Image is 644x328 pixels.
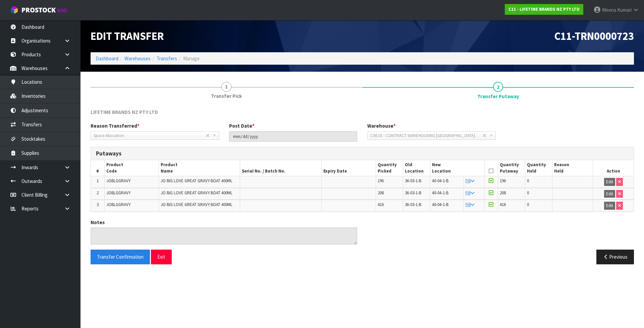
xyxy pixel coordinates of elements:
[91,122,140,129] label: Reason Transferred
[367,122,396,129] label: Warehouse
[91,250,150,264] button: Transfer Confirmation
[500,202,506,207] span: 416
[97,254,144,260] span: Transfer Confirmation
[229,131,358,142] input: Post Date
[104,160,159,176] th: Product Code
[211,92,242,100] span: Transfer Pick
[97,202,99,207] span: 3
[124,55,151,62] a: Warehouses
[221,82,231,92] span: 1
[106,202,130,207] span: JOBLGGRAVY
[466,202,474,207] a: Fill
[91,160,104,176] th: #
[466,190,474,196] a: Fill
[378,178,384,184] span: 196
[604,202,615,210] button: Edit
[96,150,629,157] h3: Putaways
[322,160,376,176] th: Expiry Date
[378,202,384,207] span: 416
[498,160,525,176] th: Quantity Putaway
[91,104,634,269] span: Transfer Putaway
[183,55,200,62] span: Manage
[527,190,529,196] span: 0
[240,160,322,176] th: Serial No. / Batch No.
[525,160,552,176] th: Quantity Held
[106,178,130,184] span: JOBLGGRAVY
[432,202,448,207] span: 40-04-1-B
[596,250,634,264] button: Previous
[500,178,506,184] span: 196
[370,132,483,140] span: CWL01 - CONTRACT WAREHOUSING [GEOGRAPHIC_DATA]
[161,190,232,196] span: JO BIG LOVE GREAT GRAVY BOAT 400ML
[604,178,615,186] button: Edit
[161,178,232,184] span: JO BIG LOVE GREAT GRAVY BOAT 400ML
[432,178,448,184] span: 40-04-1-B
[106,190,130,196] span: JOBLGGRAVY
[602,7,616,13] span: Meena
[57,7,67,14] small: WMS
[405,190,421,196] span: 36-03-1-B
[604,190,615,198] button: Edit
[96,55,118,62] a: Dashboard
[552,160,593,176] th: Reason Held
[97,178,99,184] span: 1
[527,202,529,207] span: 0
[91,219,105,226] label: Notes
[94,132,206,140] span: Space Allocation
[477,93,519,100] span: Transfer Putaway
[229,122,255,129] label: Post Date
[593,160,634,176] th: Action
[508,6,580,12] strong: C11 - LIFETIME BRANDS NZ PTY LTD
[10,6,18,14] img: cube-alt.png
[151,250,172,264] button: Exit
[378,190,384,196] span: 208
[91,29,164,43] span: Edit Transfer
[91,109,158,115] span: LIFETIME BRANDS NZ PTY LTD
[430,160,484,176] th: New Location
[161,202,232,207] span: JO BIG LOVE GREAT GRAVY BOAT 400ML
[21,6,56,14] span: ProStock
[432,190,448,196] span: 40-04-1-B
[493,82,503,92] span: 2
[403,160,430,176] th: Old Location
[97,190,99,196] span: 2
[505,4,583,15] a: C11 - LIFETIME BRANDS NZ PTY LTD
[405,202,421,207] span: 36-03-1-B
[376,160,403,176] th: Quantity Picked
[617,7,632,13] span: Kumari
[466,178,474,184] a: Fill
[159,160,240,176] th: Product Name
[405,178,421,184] span: 36-03-1-B
[554,29,634,43] span: C11-TRN0000723
[157,55,177,62] a: Transfers
[500,190,506,196] span: 208
[527,178,529,184] span: 0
